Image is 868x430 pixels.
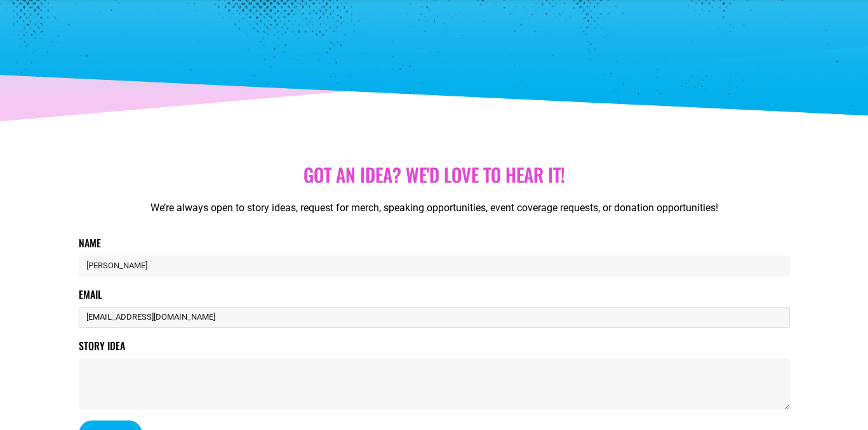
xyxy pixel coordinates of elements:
p: We’re always open to story ideas, request for merch, speaking opportunities, event coverage reque... [79,200,790,216]
h1: Got aN idea? we'd love to hear it! [79,164,790,186]
label: Story Idea [79,338,125,358]
label: Email [79,287,102,307]
label: Name [79,235,101,256]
